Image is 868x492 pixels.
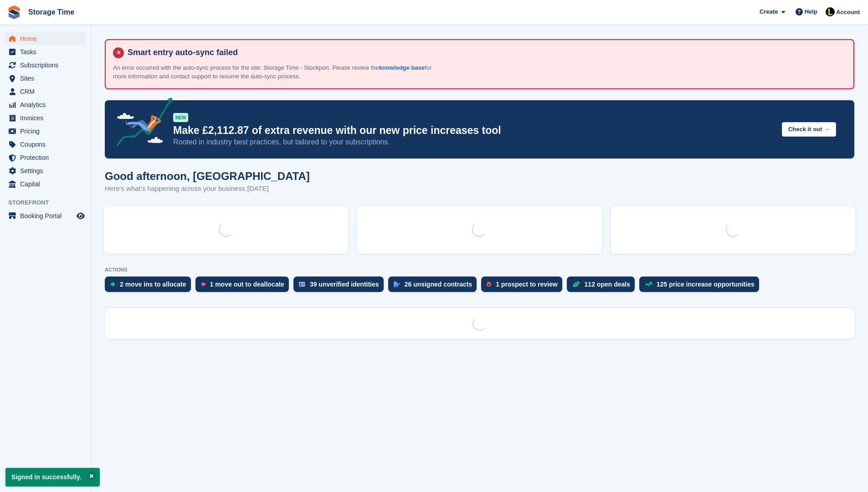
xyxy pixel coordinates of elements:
span: Home [20,32,75,45]
a: Preview store [75,210,86,221]
a: 1 move out to deallocate [195,277,293,297]
div: 1 move out to deallocate [210,281,284,288]
p: Signed in successfully. [5,468,100,487]
a: knowledge base [379,64,425,71]
span: Invoices [20,112,75,124]
span: Create [760,7,778,16]
a: menu [5,32,86,45]
span: Sites [20,72,75,85]
a: menu [5,98,86,111]
span: Analytics [20,98,75,111]
p: Make £2,112.87 of extra revenue with our new price increases tool [173,124,775,137]
a: menu [5,85,86,98]
a: menu [5,59,86,72]
a: menu [5,138,86,151]
img: price-adjustments-announcement-icon-8257ccfd72463d97f412b2fc003d46551f7dbcb40ab6d574587a9cd5c0d94... [109,97,173,149]
span: CRM [20,85,75,98]
span: Coupons [20,138,75,151]
h4: Smart entry auto-sync failed [124,47,846,58]
a: Storage Time [25,5,78,20]
a: menu [5,151,86,164]
a: menu [5,178,86,190]
img: contract_signature_icon-13c848040528278c33f63329250d36e43548de30e8caae1d1a13099fd9432cc5.svg [394,282,400,287]
span: Capital [20,178,75,190]
p: ACTIONS [105,267,854,273]
div: 2 move ins to allocate [120,281,186,288]
div: 112 open deals [585,281,630,288]
a: menu [5,164,86,177]
div: NEW [173,113,188,122]
a: 112 open deals [567,277,639,297]
span: Protection [20,151,75,164]
span: Pricing [20,125,75,138]
a: 39 unverified identities [293,277,388,297]
span: Settings [20,164,75,177]
p: Rooted in industry best practices, but tailored to your subscriptions. [173,137,775,147]
span: Help [805,7,817,16]
span: Account [836,8,860,17]
a: 26 unsigned contracts [388,277,482,297]
a: menu [5,72,86,85]
a: menu [5,125,86,138]
a: menu [5,112,86,124]
span: Subscriptions [20,59,75,72]
a: menu [5,210,86,222]
img: verify_identity-adf6edd0f0f0b5bbfe63781bf79b02c33cf7c696d77639b501bdc392416b5a36.svg [299,282,305,287]
div: 125 price increase opportunities [657,281,755,288]
button: Check it out → [782,122,836,137]
p: Here's what's happening across your business [DATE] [105,184,310,194]
a: menu [5,46,86,58]
img: move_outs_to_deallocate_icon-f764333ba52eb49d3ac5e1228854f67142a1ed5810a6f6cc68b1a99e826820c5.svg [201,282,205,287]
span: Tasks [20,46,75,58]
span: Storefront [8,198,91,207]
div: 39 unverified identities [310,281,379,288]
a: 125 price increase opportunities [639,277,764,297]
span: Booking Portal [20,210,75,222]
a: 1 prospect to review [481,277,566,297]
img: stora-icon-8386f47178a22dfd0bd8f6a31ec36ba5ce8667c1dd55bd0f319d3a0aa187defe.svg [7,5,21,19]
a: 2 move ins to allocate [105,277,195,297]
img: price_increase_opportunities-93ffe204e8149a01c8c9dc8f82e8f89637d9d84a8eef4429ea346261dce0b2c0.svg [645,282,652,286]
img: Laaibah Sarwar [826,7,835,16]
img: prospect-51fa495bee0391a8d652442698ab0144808aea92771e9ea1ae160a38d050c398.svg [487,282,491,287]
div: 1 prospect to review [496,281,557,288]
img: deal-1b604bf984904fb50ccaf53a9ad4b4a5d6e5aea283cecdc64d6e3604feb123c2.svg [572,281,580,287]
h1: Good afternoon, [GEOGRAPHIC_DATA] [105,170,310,182]
p: An error occurred with the auto-sync process for the site: Storage Time - Stockport. Please revie... [113,63,432,81]
div: 26 unsigned contracts [405,281,473,288]
img: move_ins_to_allocate_icon-fdf77a2bb77ea45bf5b3d319d69a93e2d87916cf1d5bf7949dd705db3b84f3ca.svg [110,282,115,287]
